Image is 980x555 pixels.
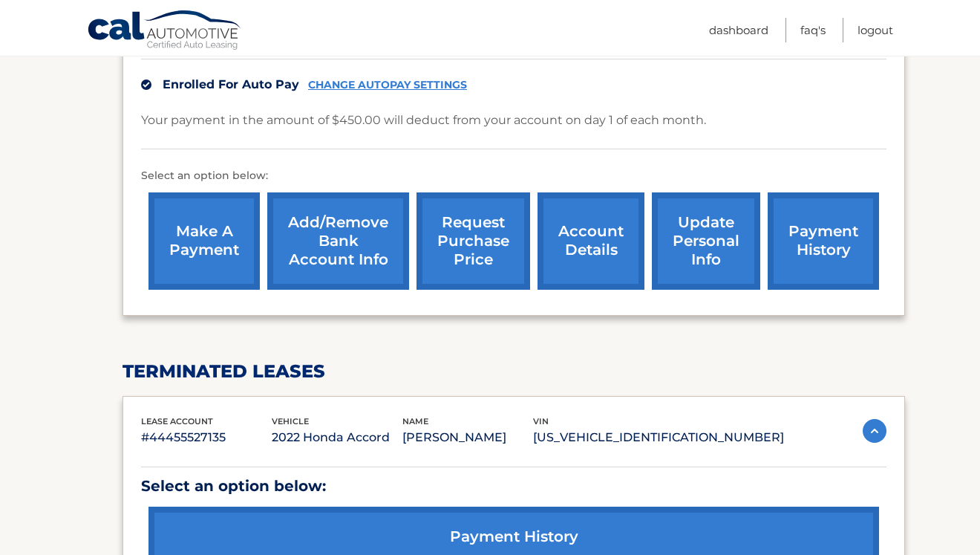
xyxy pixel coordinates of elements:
a: Add/Remove bank account info [267,192,409,290]
p: [US_VEHICLE_IDENTIFICATION_NUMBER] [533,427,784,448]
span: Enrolled For Auto Pay [163,77,299,91]
span: name [402,416,428,426]
img: check.svg [141,79,151,90]
a: make a payment [148,192,260,290]
a: Logout [857,18,893,42]
h2: terminated leases [122,360,905,383]
p: 2022 Honda Accord [272,427,402,448]
p: Select an option below: [141,167,886,185]
p: #44455527135 [141,427,272,448]
a: account details [538,192,644,290]
span: lease account [141,416,213,426]
a: Dashboard [709,18,768,42]
a: Cal Automotive [87,10,243,53]
span: vin [533,416,549,426]
p: [PERSON_NAME] [402,427,533,448]
a: payment history [768,192,879,290]
span: vehicle [272,416,309,426]
a: update personal info [652,192,760,290]
p: Your payment in the amount of $450.00 will deduct from your account on day 1 of each month. [141,110,706,131]
a: request purchase price [416,192,530,290]
a: CHANGE AUTOPAY SETTINGS [308,79,467,91]
img: accordion-active.svg [863,419,886,443]
p: Select an option below: [141,473,886,499]
a: FAQ's [800,18,826,42]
